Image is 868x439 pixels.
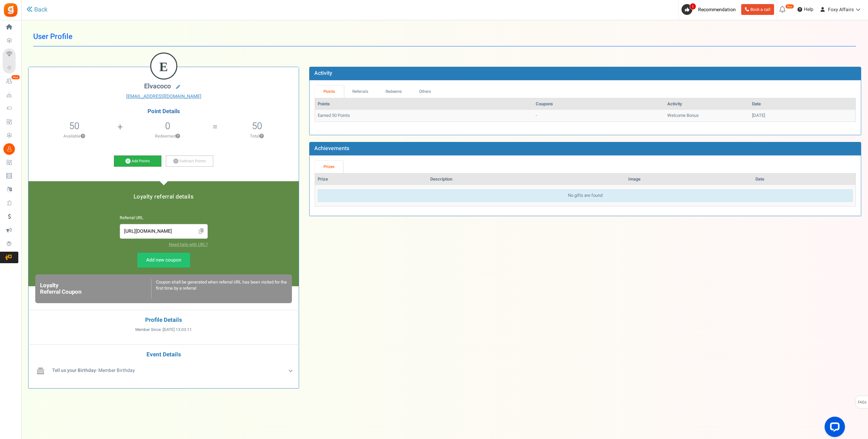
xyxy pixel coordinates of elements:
[533,110,665,122] td: -
[315,173,428,185] th: Prize
[314,144,349,152] b: Achievements
[169,242,208,248] a: Need help with URL?
[749,98,855,110] th: Date
[3,2,18,18] img: Gratisfaction
[753,173,855,185] th: Date
[315,110,533,122] td: Earned 50 Points
[315,98,533,110] th: Points
[533,98,665,110] th: Coupons
[665,98,749,110] th: Activity
[377,85,411,98] a: Redeems
[218,133,295,139] p: Total
[690,3,696,10] span: 1
[318,189,853,202] div: No gifts are found
[120,216,208,221] h6: Referral URL
[52,367,96,374] b: Tell us your Birthday
[428,173,626,185] th: Description
[665,110,749,122] td: Welcome Bonus
[81,134,85,139] button: ?
[785,4,794,9] em: New
[315,85,344,98] a: Points
[682,4,738,15] a: 1 Recommendation
[314,69,332,77] b: Activity
[166,155,213,167] a: Subtract Points
[33,27,856,46] h1: User Profile
[32,133,117,139] p: Available
[35,194,292,200] h5: Loyalty referral details
[176,134,180,139] button: ?
[857,396,867,409] span: FAQs
[795,4,816,15] a: Help
[144,81,171,91] span: elvacoco
[123,133,212,139] p: Redeemed
[802,6,813,13] span: Help
[40,283,151,295] h6: Loyalty Referral Coupon
[411,85,440,98] a: Others
[52,367,135,374] span: - Member Birthday
[752,112,853,119] div: [DATE]
[137,253,190,268] a: Add new coupon
[196,226,207,237] span: Click to Copy
[135,327,192,333] span: Member Since :
[741,4,774,15] a: Book a call
[344,85,377,98] a: Referrals
[34,352,294,358] h4: Event Details
[3,76,18,87] a: New
[163,327,192,333] span: [DATE] 13:03:11
[252,121,262,131] h5: 50
[828,6,854,13] span: Foxy Affairs
[114,155,161,167] a: Add Points
[34,93,294,100] a: [EMAIL_ADDRESS][DOMAIN_NAME]
[259,134,264,139] button: ?
[69,119,79,133] span: 50
[626,173,753,185] th: Image
[698,6,736,13] span: Recommendation
[151,54,176,80] figcaption: E
[151,279,287,298] div: Coupon shall be generated when referral URL has been visited for the first time by a referral
[11,75,20,80] em: New
[315,161,343,173] a: Prizes
[28,108,299,114] h4: Point Details
[165,121,170,131] h5: 0
[34,317,294,323] h4: Profile Details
